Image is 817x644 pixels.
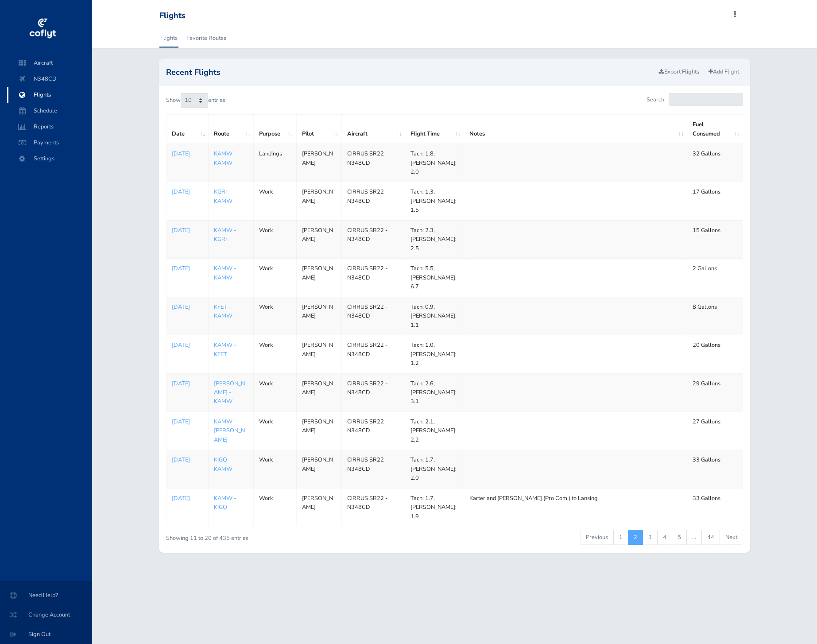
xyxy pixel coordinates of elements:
[28,16,57,42] img: coflyt logo
[296,411,341,450] td: [PERSON_NAME]
[341,488,405,526] td: CIRRUS SR22 - N348CD
[613,530,628,545] a: 1
[296,144,341,182] td: [PERSON_NAME]
[209,115,254,144] th: Route: activate to sort column ascending
[214,380,245,406] a: [PERSON_NAME] - KAMW
[214,188,232,205] a: KGRI - KAMW
[341,373,405,411] td: CIRRUS SR22 - N348CD
[643,530,658,545] a: 3
[253,182,296,220] td: Work
[11,607,81,623] span: Change Account
[16,87,83,103] span: Flights
[172,149,203,158] a: [DATE]
[253,488,296,526] td: Work
[341,220,405,258] td: CIRRUS SR22 - N348CD
[687,144,743,182] td: 32 Gallons
[405,411,464,450] td: Tach: 2.1, [PERSON_NAME]: 2.2
[341,297,405,335] td: CIRRUS SR22 - N348CD
[705,66,743,78] a: Add Flight
[172,379,203,388] a: [DATE]
[214,494,236,511] a: KAMW - KIGQ
[214,150,236,167] a: KAMW - KAMW
[687,411,743,450] td: 27 Gallons
[166,529,400,543] div: Showing 11 to 20 of 435 entries
[11,587,81,603] span: Need Help?
[253,144,296,182] td: Landings
[687,259,743,297] td: 2 Gallons
[720,530,743,545] a: Next
[580,530,614,545] a: Previous
[181,93,208,108] select: Showentries
[296,335,341,373] td: [PERSON_NAME]
[214,303,232,320] a: KFET - KAMW
[16,119,83,135] span: Reports
[687,373,743,411] td: 29 Gallons
[16,151,83,167] span: Settings
[687,450,743,488] td: 33 Gallons
[166,115,209,144] th: Date: activate to sort column ascending
[628,530,643,545] a: 2
[341,335,405,373] td: CIRRUS SR22 - N348CD
[172,187,203,196] a: [DATE]
[687,488,743,526] td: 33 Gallons
[253,335,296,373] td: Work
[405,335,464,373] td: Tach: 1.0, [PERSON_NAME]: 1.2
[11,626,81,642] span: Sign Out
[166,93,225,108] label: Show entries
[296,182,341,220] td: [PERSON_NAME]
[405,144,464,182] td: Tach: 1.8, [PERSON_NAME]: 2.0
[296,297,341,335] td: [PERSON_NAME]
[687,115,743,144] th: Fuel Consumed: activate to sort column ascending
[655,66,703,78] a: Export Flights
[214,264,236,281] a: KAMW - KAMW
[253,373,296,411] td: Work
[253,115,296,144] th: Purpose: activate to sort column ascending
[405,373,464,411] td: Tach: 2.6, [PERSON_NAME]: 3.1
[296,373,341,411] td: [PERSON_NAME]
[405,488,464,526] td: Tach: 1.7, [PERSON_NAME]: 1.9
[186,28,227,48] a: Favorite Routes
[405,259,464,297] td: Tach: 5.5, [PERSON_NAME]: 6.7
[405,450,464,488] td: Tach: 1.7, [PERSON_NAME]: 2.0
[214,341,236,358] a: KAMW - KFET
[341,144,405,182] td: CIRRUS SR22 - N348CD
[253,297,296,335] td: Work
[296,220,341,258] td: [PERSON_NAME]
[172,226,203,235] a: [DATE]
[172,341,203,349] a: [DATE]
[172,264,203,273] a: [DATE]
[405,182,464,220] td: Tach: 1.3, [PERSON_NAME]: 1.5
[647,93,743,106] label: Search:
[341,115,405,144] th: Aircraft: activate to sort column ascending
[405,115,464,144] th: Flight Time: activate to sort column ascending
[214,456,232,473] a: KIGQ - KAMW
[253,220,296,258] td: Work
[172,417,203,426] a: [DATE]
[672,530,687,545] a: 5
[253,450,296,488] td: Work
[172,303,203,311] a: [DATE]
[701,530,720,545] a: 44
[341,182,405,220] td: CIRRUS SR22 - N348CD
[296,488,341,526] td: [PERSON_NAME]
[341,450,405,488] td: CIRRUS SR22 - N348CD
[253,259,296,297] td: Work
[214,226,236,243] a: KAMW - KGRI
[172,494,203,503] a: [DATE]
[166,68,654,76] h2: Recent Flights
[214,418,245,444] a: KAMW - [PERSON_NAME]
[405,220,464,258] td: Tach: 2.3, [PERSON_NAME]: 2.5
[16,71,83,87] span: N348CD
[657,530,672,545] a: 4
[296,115,341,144] th: Pilot: activate to sort column ascending
[159,11,186,21] div: Flights
[687,297,743,335] td: 8 Gallons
